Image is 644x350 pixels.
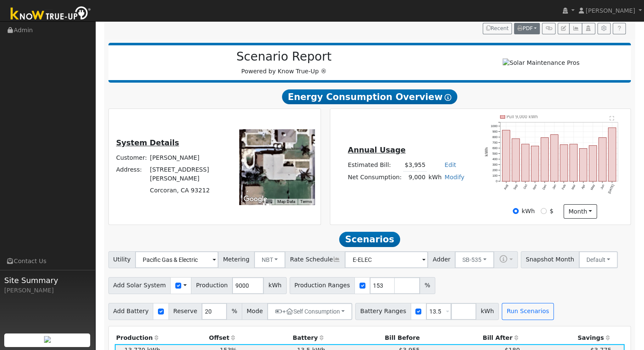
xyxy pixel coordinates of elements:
[558,23,569,35] button: Edit User
[507,114,538,119] text: Pull 9,000 kWh
[263,277,286,294] span: kWh
[542,183,548,190] text: Dec
[608,184,615,194] text: [DATE]
[514,23,540,35] button: PDF
[403,159,427,172] td: $3,955
[569,23,582,35] button: Multi-Series Graph
[115,152,149,164] td: Customer:
[532,183,538,190] text: Nov
[266,199,272,205] button: Keyboard shortcuts
[502,130,510,181] rect: onclick=""
[277,199,295,205] button: Map Data
[492,130,498,133] text: 900
[564,204,597,219] button: month
[348,146,405,154] u: Annual Usage
[609,128,616,181] rect: onclick=""
[300,199,312,204] a: Terms
[6,5,95,24] img: Know True-Up
[355,303,411,320] span: Battery Ranges
[455,251,494,268] button: SB-535
[44,336,51,343] img: retrieve
[149,152,228,164] td: [PERSON_NAME]
[282,89,457,105] span: Energy Consumption Overview
[108,251,136,268] span: Utility
[339,232,400,247] span: Scenarios
[149,185,228,197] td: Corcoran, CA 93212
[241,194,269,205] img: Google
[521,251,579,268] span: Snapshot Month
[403,171,427,183] td: 9,000
[582,23,595,35] button: Login As
[115,164,149,185] td: Address:
[4,275,91,286] span: Site Summary
[579,251,618,268] button: Default
[600,184,605,190] text: Jun
[581,183,586,190] text: Apr
[241,194,269,205] a: Open this area in Google Maps (opens a new window)
[492,152,498,156] text: 500
[503,184,509,191] text: Aug
[169,303,202,320] span: Reserve
[135,251,218,268] input: Select a Utility
[445,174,464,181] a: Modify
[492,168,498,172] text: 200
[420,277,435,294] span: %
[502,303,554,320] button: Run Scenarios
[108,303,154,320] span: Add Battery
[242,303,268,320] span: Mode
[162,332,238,344] th: Offset
[346,171,403,183] td: Net Consumption:
[108,277,171,294] span: Add Solar System
[517,25,533,31] span: PDF
[492,135,498,139] text: 800
[290,277,355,294] span: Production Ranges
[346,159,403,172] td: Estimated Bill:
[522,144,529,181] rect: onclick=""
[218,251,254,268] span: Metering
[512,139,520,181] rect: onclick=""
[551,134,558,181] rect: onclick=""
[267,303,352,320] button: +Self Consumption
[522,207,535,216] label: kWh
[327,332,421,344] th: Bill Before
[542,23,555,35] button: Generate Report Link
[578,334,604,341] span: Savings
[227,303,242,320] span: %
[610,116,615,121] text: 
[445,94,451,101] i: Show Help
[428,251,455,268] span: Adder
[285,251,345,268] span: Rate Schedule
[191,277,232,294] span: Production
[345,251,428,268] input: Select a Rate Schedule
[599,137,607,181] rect: onclick=""
[492,163,498,167] text: 300
[491,124,498,128] text: 1000
[445,161,456,168] a: Edit
[421,332,521,344] th: Bill After
[513,184,519,191] text: Sep
[483,23,512,35] button: Recent
[580,148,587,181] rect: onclick=""
[492,174,498,178] text: 100
[113,50,456,76] div: Powered by Know True-Up ®
[476,303,499,320] span: kWh
[541,137,549,181] rect: onclick=""
[115,332,162,344] th: Production
[613,23,626,35] a: Help Link
[531,146,539,181] rect: onclick=""
[561,184,567,190] text: Feb
[496,179,498,183] text: 0
[116,139,179,147] u: System Details
[552,184,557,190] text: Jan
[561,144,568,181] rect: onclick=""
[254,251,286,268] button: NBT
[586,7,635,14] span: [PERSON_NAME]
[427,171,443,183] td: kWh
[117,50,451,64] h2: Scenario Report
[503,58,579,67] img: Solar Maintenance Pros
[492,146,498,150] text: 600
[4,286,91,295] div: [PERSON_NAME]
[492,141,498,144] text: 700
[597,23,611,35] button: Settings
[485,147,489,156] text: kWh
